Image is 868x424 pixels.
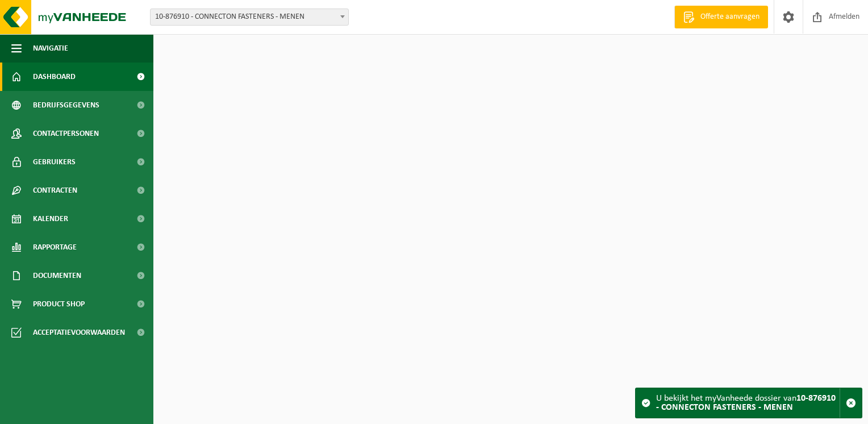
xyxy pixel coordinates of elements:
span: Dashboard [33,63,76,91]
span: 10-876910 - CONNECTON FASTENERS - MENEN [151,9,348,25]
strong: 10-876910 - CONNECTON FASTENERS - MENEN [656,394,836,412]
span: Contactpersonen [33,119,99,148]
span: Navigatie [33,34,68,63]
span: Offerte aanvragen [698,11,762,23]
span: Kalender [33,205,68,233]
span: Documenten [33,261,81,290]
span: Acceptatievoorwaarden [33,318,125,347]
div: U bekijkt het myVanheede dossier van [656,388,840,418]
span: Product Shop [33,290,85,318]
span: Bedrijfsgegevens [33,91,99,119]
a: Offerte aanvragen [674,6,768,28]
span: Gebruikers [33,148,76,176]
span: Rapportage [33,233,77,261]
span: 10-876910 - CONNECTON FASTENERS - MENEN [150,9,349,26]
span: Contracten [33,176,77,205]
